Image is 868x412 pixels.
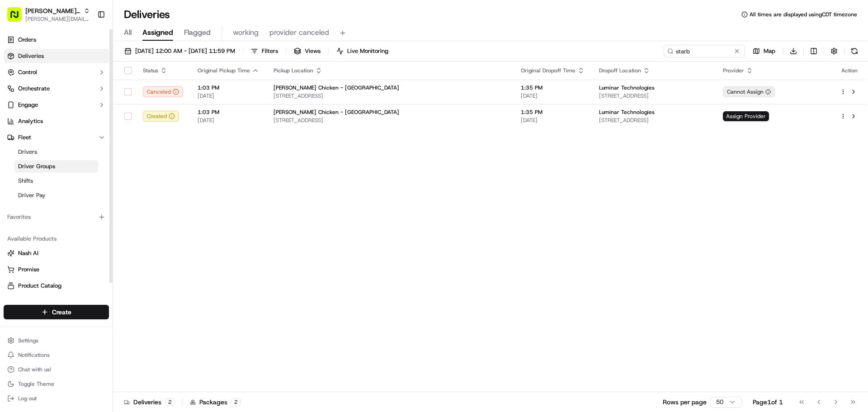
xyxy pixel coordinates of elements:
[723,67,744,74] span: Provider
[521,67,576,74] span: Original Dropoff Time
[198,67,250,74] span: Original Pickup Time
[198,92,259,99] span: [DATE]
[4,363,109,376] button: Chat with us!
[723,86,775,97] button: Cannot Assign
[154,89,165,100] button: Start new chat
[305,47,321,55] span: Views
[840,67,859,74] div: Action
[28,140,73,147] span: [PERSON_NAME]
[4,114,109,128] a: Analytics
[274,67,313,74] span: Pickup Location
[18,68,37,76] span: Control
[80,165,99,172] span: [DATE]
[64,224,109,231] a: Powered byPylon
[290,45,325,57] button: Views
[233,27,259,38] span: working
[663,398,707,407] p: Rows per page
[142,27,173,38] span: Assigned
[4,65,109,80] button: Control
[198,117,259,124] span: [DATE]
[9,9,27,27] img: Nash
[14,160,98,173] a: Driver Groups
[25,6,80,15] button: [PERSON_NAME] Transportation
[73,199,149,215] a: 💻API Documentation
[124,7,170,22] h1: Deliveries
[124,27,132,38] span: All
[274,92,506,99] span: [STREET_ADDRESS]
[9,118,61,125] div: Past conversations
[18,133,31,142] span: Fleet
[274,117,506,124] span: [STREET_ADDRESS]
[4,98,109,112] button: Engage
[9,156,24,170] img: Jeff Sasse
[4,349,109,361] button: Notifications
[750,11,857,18] span: All times are displayed using CDT timezone
[9,203,16,210] div: 📗
[140,116,165,127] button: See all
[18,282,61,290] span: Product Catalog
[4,130,109,145] button: Fleet
[7,282,105,290] a: Product Catalog
[135,47,235,55] span: [DATE] 12:00 AM - [DATE] 11:59 PM
[41,86,148,95] div: Start new chat
[4,210,109,224] div: Favorites
[848,45,861,57] button: Refresh
[347,47,388,55] span: Live Monitoring
[521,92,585,99] span: [DATE]
[599,67,641,74] span: Dropoff Location
[165,398,175,406] div: 2
[247,45,282,57] button: Filters
[269,27,329,38] span: provider canceled
[28,165,73,172] span: [PERSON_NAME]
[18,85,50,93] span: Orchestrate
[143,111,179,122] button: Created
[18,395,37,402] span: Log out
[274,109,399,116] span: [PERSON_NAME] Chicken - [GEOGRAPHIC_DATA]
[18,36,36,44] span: Orders
[18,380,54,388] span: Toggle Theme
[19,86,35,103] img: 8571987876998_91fb9ceb93ad5c398215_72.jpg
[198,109,259,116] span: 1:03 PM
[14,146,98,158] a: Drivers
[143,67,158,74] span: Status
[521,117,585,124] span: [DATE]
[4,334,109,347] button: Settings
[599,84,655,91] span: Luminar Technologies
[25,15,90,23] button: [PERSON_NAME][EMAIL_ADDRESS][DOMAIN_NAME]
[9,36,165,51] p: Welcome 👋
[4,279,109,293] button: Product Catalog
[190,398,241,407] div: Packages
[184,27,211,38] span: Flagged
[753,398,783,407] div: Page 1 of 1
[18,351,50,359] span: Notifications
[521,84,585,91] span: 1:35 PM
[764,47,775,55] span: Map
[120,45,239,57] button: [DATE] 12:00 AM - [DATE] 11:59 PM
[76,203,84,210] div: 💻
[664,45,745,57] input: Type to search
[9,132,24,146] img: Jeff Sasse
[262,47,278,55] span: Filters
[4,232,109,246] div: Available Products
[18,202,69,211] span: Knowledge Base
[24,58,163,68] input: Got a question? Start typing here...
[18,117,43,125] span: Analytics
[4,392,109,405] button: Log out
[4,305,109,319] button: Create
[52,308,71,317] span: Create
[332,45,392,57] button: Live Monitoring
[599,92,708,99] span: [STREET_ADDRESS]
[4,81,109,96] button: Orchestrate
[41,95,124,103] div: We're available if you need us!
[599,117,708,124] span: [STREET_ADDRESS]
[4,49,109,63] a: Deliveries
[80,140,99,147] span: [DATE]
[18,177,33,185] span: Shifts
[521,109,585,116] span: 1:35 PM
[18,249,38,257] span: Nash AI
[4,33,109,47] a: Orders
